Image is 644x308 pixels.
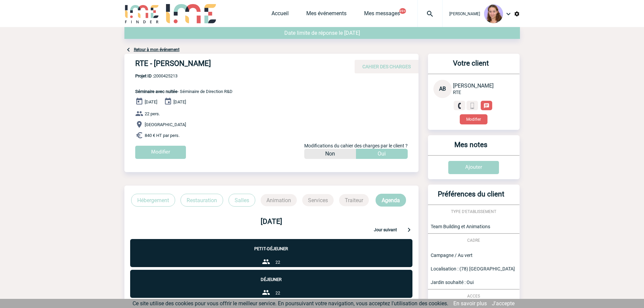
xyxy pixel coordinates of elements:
span: RTE [453,90,461,95]
span: [GEOGRAPHIC_DATA] [145,122,186,127]
p: Services [302,194,334,206]
a: Mes messages [364,10,400,20]
h3: Votre client [431,59,511,74]
img: portable.png [469,103,475,109]
span: - Séminaire de Direction R&D [135,89,233,94]
img: fixe.png [456,103,462,109]
img: IME-Finder [124,4,160,23]
span: Ce site utilise des cookies pour vous offrir le meilleur service. En poursuivant votre navigation... [133,300,448,307]
span: [DATE] [173,99,186,104]
span: 22 [276,291,280,295]
span: Campagne / Au vert [431,253,473,258]
p: Non [325,149,335,159]
input: Modifier [135,146,186,159]
b: Projet ID : [135,73,154,78]
span: Date limite de réponse le [DATE] [284,30,360,36]
h4: RTE - [PERSON_NAME] [135,59,338,71]
img: 101030-1.png [484,4,503,23]
span: Modifications du cahier des charges par le client ? [304,143,408,148]
img: chat-24-px-w.png [483,103,490,109]
span: CADRE [467,238,480,243]
b: [DATE] [261,217,282,226]
h3: Mes notes [431,141,511,155]
h3: Préférences du client [431,190,511,205]
span: Team Building et Animations [431,224,490,229]
span: 2000425213 [135,73,233,78]
img: keyboard-arrow-right-24-px.png [405,226,413,234]
p: Animation [261,194,297,206]
span: 22 [276,260,280,265]
img: group-24-px-b.png [262,258,270,266]
p: Petit-déjeuner [130,239,412,251]
p: Traiteur [339,194,369,206]
p: Agenda [376,194,406,207]
span: [PERSON_NAME] [449,11,480,16]
p: Déjeuner [130,270,412,282]
a: En savoir plus [453,300,487,307]
p: Salles [229,194,255,207]
button: Modifier [460,114,487,124]
a: Accueil [271,10,289,20]
p: Restauration [181,194,223,207]
a: J'accepte [492,300,515,307]
span: CAHIER DES CHARGES [362,64,411,69]
span: 840 € HT par pers. [145,133,180,138]
button: 99+ [399,8,406,14]
span: [PERSON_NAME] [453,82,494,89]
span: 22 pers. [145,111,160,116]
a: Retour à mon événement [134,47,180,52]
p: Hébergement [131,194,175,207]
span: ACCES [467,294,480,299]
span: AB [439,86,446,92]
span: [DATE] [145,99,157,104]
p: Jour suivant [374,228,397,234]
p: Oui [378,149,386,159]
span: TYPE D'ETABLISSEMENT [451,209,496,214]
span: Séminaire avec nuitée [135,89,177,94]
span: Localisation : (78) [GEOGRAPHIC_DATA] [431,266,515,271]
span: Jardin souhaité : Oui [431,280,474,285]
img: group-24-px-b.png [262,288,270,297]
input: Ajouter [448,161,499,174]
a: Mes événements [306,10,347,20]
